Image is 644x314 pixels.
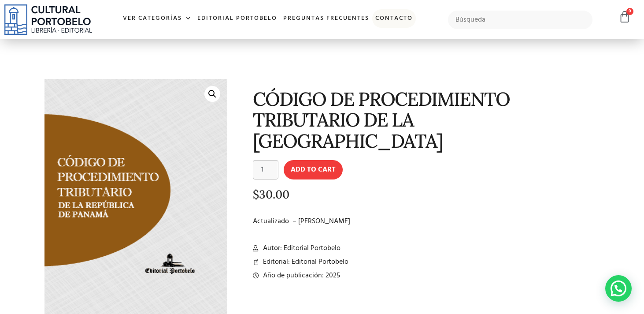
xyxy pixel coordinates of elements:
a: 🔍 [204,86,220,102]
bdi: 30.00 [253,187,289,202]
a: Editorial Portobelo [194,9,280,28]
div: Contactar por WhatsApp [605,275,632,302]
a: Preguntas frecuentes [280,9,372,28]
p: Actualizado – [PERSON_NAME] [253,216,597,227]
a: Ver Categorías [120,9,194,28]
button: Add to cart [284,160,343,179]
span: 0 [626,8,633,15]
span: Autor: Editorial Portobelo [261,243,341,254]
input: Product quantity [253,160,278,179]
a: Contacto [372,9,416,28]
span: Año de publicación: 2025 [261,270,340,281]
h1: CÓDIGO DE PROCEDIMIENTO TRIBUTARIO DE LA [GEOGRAPHIC_DATA] [253,89,597,151]
input: Búsqueda [448,11,592,29]
span: $ [253,187,259,202]
span: Editorial: Editorial Portobelo [261,257,348,267]
a: 0 [618,11,631,23]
